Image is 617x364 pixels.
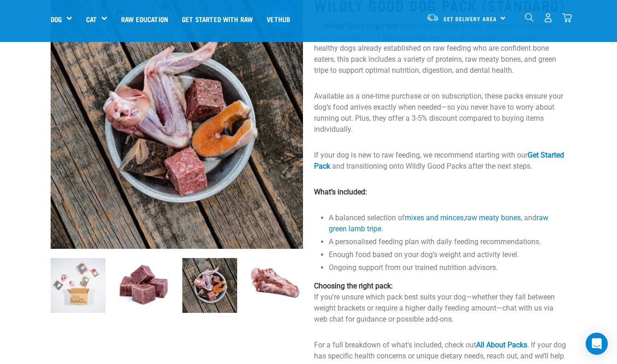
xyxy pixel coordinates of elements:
p: If your dog is new to raw feeding, we recommend starting with our and transitioning onto Wildly G... [314,150,566,172]
span: Set Delivery Area [443,17,497,20]
a: Cat [86,14,97,24]
img: home-icon-1@2x.png [525,13,534,22]
strong: What’s included: [314,188,367,196]
p: Our makes raw feeding simple, providing everything your dog needs for a balanced diet over two or... [314,21,566,76]
strong: Choosing the right pack: [314,282,393,290]
img: Cubes [116,258,171,313]
p: If you're unsure which pack best suits your dog—whether they fall between weight brackets or requ... [314,281,566,325]
img: van-moving.png [426,13,439,22]
img: Assortment of Raw Essentials Ingredients Including, Salmon Fillet, Cubed Beef And Tripe, Turkey W... [182,258,237,313]
a: All About Packs [476,341,527,349]
img: user.png [543,13,553,23]
a: Dog [51,14,62,24]
a: Vethub [260,0,297,37]
li: A personalised feeding plan with daily feeding recommendations. [329,236,566,247]
a: Get started with Raw [175,0,260,37]
a: Raw Education [114,0,175,37]
img: home-icon@2x.png [562,13,572,23]
img: Dog 0 2sec [51,258,105,313]
a: mixes and minces [405,213,464,222]
p: Available as a one-time purchase or on subscription, these packs ensure your dog’s food arrives e... [314,91,566,135]
li: Ongoing support from our trained nutrition advisors. [329,262,566,273]
li: Enough food based on your dog’s weight and activity level. [329,249,566,260]
li: A balanced selection of , , and . [329,212,566,235]
img: 1205 Veal Brisket 1pp 01 [248,258,303,313]
a: raw meaty bones [465,213,521,222]
div: Open Intercom Messenger [586,333,608,355]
